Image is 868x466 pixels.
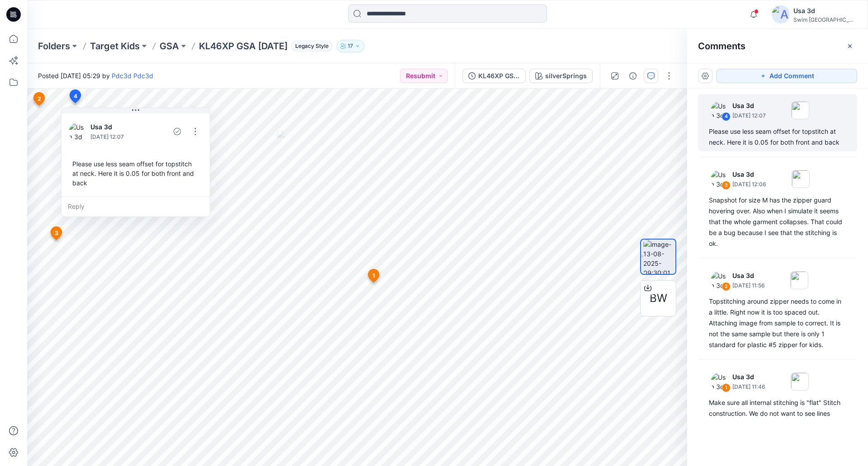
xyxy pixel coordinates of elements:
button: Details [626,69,640,83]
a: Pdc3d Pdc3d [112,72,153,80]
div: Usa 3d [793,5,857,16]
div: KL46XP GSA 2025.8.12 [478,71,520,81]
a: GSA [160,40,179,52]
span: 4 [74,92,77,100]
img: Usa 3d [69,122,87,141]
p: [DATE] 12:07 [90,132,150,141]
div: Topstitching around zipper needs to come in a little. Right now it is too spaced out. Attaching i... [709,296,846,350]
span: 1 [373,272,375,280]
span: Posted [DATE] 05:29 by [38,71,153,80]
span: BW [650,290,667,306]
p: [DATE] 11:56 [732,281,765,290]
button: silverSprings [529,69,593,83]
div: Please use less seam offset for topstitch at neck. Here it is 0.05 for both front and back [69,155,203,191]
p: KL46XP GSA [DATE] [199,40,288,52]
div: 1 [722,383,731,392]
span: 2 [38,95,41,103]
img: image-13-08-2025-09:30:01 [643,240,675,274]
div: Reply [61,197,210,217]
div: silverSprings [545,71,587,81]
span: 3 [55,229,58,237]
div: Snapshot for size M has the zipper guard hovering over. Also when I simulate it seems that the wh... [709,195,846,249]
img: Usa 3d [711,170,729,188]
a: Target Kids [90,40,140,52]
p: Usa 3d [732,270,765,281]
button: 17 [336,40,364,52]
a: Folders [38,40,70,52]
img: Usa 3d [711,101,729,119]
div: Make sure all internal stitching is "flat" Stitch construction. We do not want to see lines [709,397,846,419]
p: Usa 3d [90,122,150,132]
div: 2 [722,282,731,291]
button: Legacy Style [288,40,333,52]
div: Swim [GEOGRAPHIC_DATA] [793,16,857,23]
img: Usa 3d [711,271,729,289]
p: 17 [348,41,353,51]
div: Please use less seam offset for topstitch at neck. Here it is 0.05 for both front and back [709,126,846,148]
p: Usa 3d [732,100,766,111]
img: avatar [772,5,790,24]
span: Legacy Style [291,41,333,52]
h2: Comments [698,41,745,52]
button: Add Comment [716,69,857,83]
div: 4 [722,112,731,121]
p: Usa 3d [732,169,766,180]
div: 3 [722,181,731,190]
p: Usa 3d [732,372,765,382]
button: KL46XP GSA [DATE] [462,69,526,83]
p: [DATE] 12:06 [732,180,766,189]
p: [DATE] 11:46 [732,382,765,391]
img: Usa 3d [711,372,729,391]
p: [DATE] 12:07 [732,111,766,120]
